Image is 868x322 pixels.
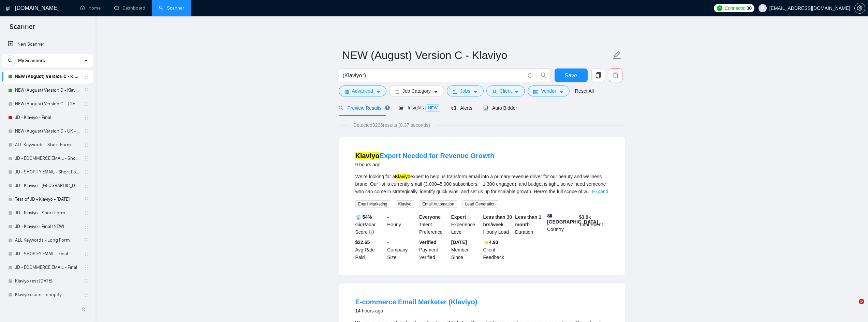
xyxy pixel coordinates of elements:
[565,71,577,80] span: Save
[514,213,546,236] div: Duration
[355,298,477,306] a: E-commerce Email Marketer (Klaviyo)
[854,3,865,14] button: setting
[84,142,89,148] span: holder
[84,74,89,79] span: holder
[483,240,498,245] b: ⭐️ 4.93
[609,68,622,82] button: delete
[84,251,89,257] span: holder
[84,237,89,243] span: holder
[747,4,752,12] span: 80
[420,200,457,208] span: Email Automation
[84,265,89,270] span: holder
[473,89,478,94] span: caret-down
[15,288,80,302] a: Klaviyo ecom + shopify
[546,213,578,236] div: Country
[760,6,765,11] span: user
[15,206,80,220] a: JD - Klaviyo - Short Form
[15,179,80,193] a: JD - Klaviyo - [GEOGRAPHIC_DATA] - only
[425,104,440,112] span: NEW
[15,247,80,261] a: JD - SHOPIFY EMAIL - Final
[482,239,514,261] div: Client Feedback
[395,89,400,94] span: bars
[592,72,605,78] span: copy
[451,105,472,111] span: Alerts
[8,37,87,51] a: New Scanner
[450,213,482,236] div: Experience Level
[84,88,89,93] span: holder
[84,210,89,216] span: holder
[515,214,541,227] b: Less than 1 month
[15,138,80,152] a: ALL Keywords - Short Form
[402,87,431,95] span: Job Category
[339,86,386,96] button: settingAdvancedcaret-down
[447,86,484,96] button: folderJobscaret-down
[859,299,864,304] span: 5
[462,200,498,208] span: Lead Generation
[514,89,519,94] span: caret-down
[419,240,437,245] b: Verified
[386,213,418,236] div: Hourly
[15,83,80,97] a: NEW (August) Version D - Klaviyo
[355,214,372,220] b: 📡 54%
[613,51,621,60] span: edit
[6,3,11,14] img: logo
[555,68,588,82] button: Save
[355,160,495,169] div: 9 hours ago
[419,214,441,220] b: Everyone
[18,54,45,67] span: My Scanners
[114,5,145,11] a: dashboardDashboard
[592,189,608,194] a: Expand
[451,214,466,220] b: Expert
[460,87,470,95] span: Jobs
[453,89,457,94] span: folder
[492,89,497,94] span: user
[575,87,594,95] a: Reset All
[5,58,15,63] span: search
[84,156,89,161] span: holder
[483,105,517,111] span: Auto Bidder
[369,230,374,234] span: info-circle
[578,213,610,236] div: Total Spent
[389,86,444,96] button: barsJob Categorycaret-down
[2,37,93,51] li: New Scanner
[418,239,450,261] div: Payment Verified
[342,47,611,64] input: Scanner name...
[354,213,386,236] div: GigRadar Score
[4,22,41,36] span: Scanner
[84,224,89,229] span: holder
[84,128,89,134] span: holder
[5,55,16,66] button: search
[349,121,435,129] span: Detected 3206 results (0.37 seconds)
[533,89,538,94] span: idcard
[500,87,512,95] span: Client
[84,169,89,175] span: holder
[854,5,865,11] a: setting
[399,105,440,110] span: Insights
[547,213,598,225] b: [GEOGRAPHIC_DATA]
[845,299,861,315] iframe: Intercom live chat
[84,292,89,297] span: holder
[528,86,569,96] button: idcardVendorcaret-down
[396,200,414,208] span: Klaviyo
[395,174,410,179] mark: Klaviyo
[451,106,456,110] span: notification
[15,124,80,138] a: NEW (August) Version D - UK - Klaviyo
[80,5,101,11] a: homeHome
[541,87,556,95] span: Vendor
[15,97,80,111] a: NEW (August) Version C – [GEOGRAPHIC_DATA] - Klaviyo
[84,197,89,202] span: holder
[84,183,89,188] span: holder
[355,200,390,208] span: Email Marketing
[159,5,184,11] a: searchScanner
[450,239,482,261] div: Member Since
[483,106,488,110] span: robot
[451,240,467,245] b: [DATE]
[339,105,388,111] span: Preview Results
[384,105,391,111] div: Tooltip anchor
[376,89,381,94] span: caret-down
[591,68,605,82] button: copy
[433,89,438,94] span: caret-down
[486,86,525,96] button: userClientcaret-down
[15,233,80,247] a: ALL Keywords - Long Form
[84,278,89,284] span: holder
